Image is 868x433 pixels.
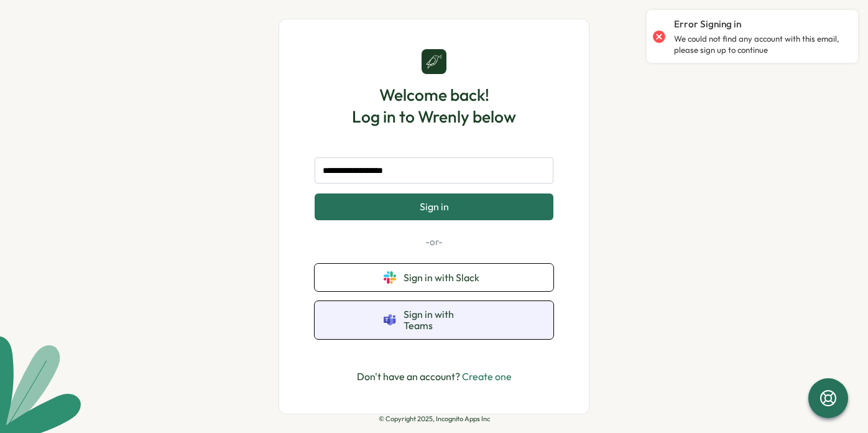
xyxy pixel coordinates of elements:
p: Error Signing in [674,17,741,31]
p: Don't have an account? [357,369,512,384]
h1: Welcome back! Log in to Wrenly below [352,84,516,128]
p: -or- [315,235,553,249]
a: Create one [462,370,512,383]
button: Sign in [315,193,553,220]
span: Sign in [420,201,449,212]
button: Sign in with Teams [315,301,553,339]
button: Sign in with Slack [315,264,553,291]
span: Sign in with Slack [404,272,484,283]
p: © Copyright 2025, Incognito Apps Inc [379,415,490,423]
p: We could not find any account with this email, please sign up to continue [674,34,846,55]
span: Sign in with Teams [404,309,484,332]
